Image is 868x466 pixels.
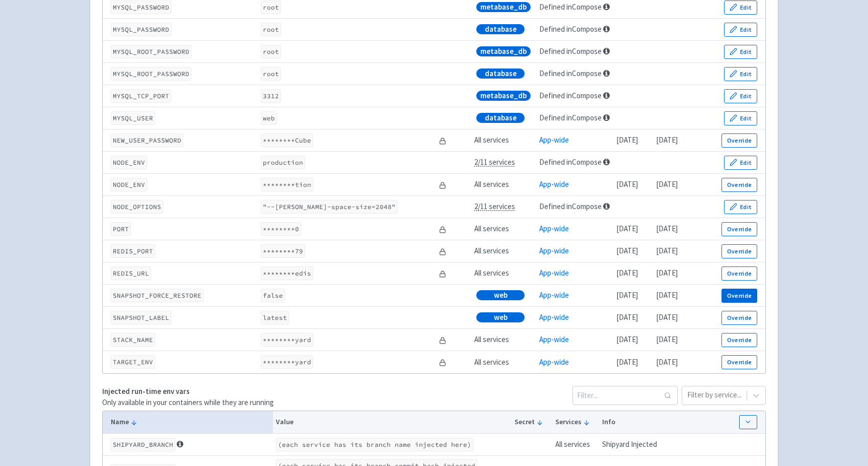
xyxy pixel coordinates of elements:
[111,111,155,125] code: MYSQL_USER
[111,333,155,347] code: STACK_NAME
[515,417,548,427] button: Secret
[539,312,569,322] a: App-wide
[724,45,757,59] button: Edit
[539,2,602,12] a: Defined in Compose
[616,312,638,322] time: [DATE]
[111,355,155,369] code: TARGET_ENV
[599,411,670,434] th: Info
[721,244,757,258] button: Override
[111,23,171,36] code: MYSQL_PASSWORD
[111,156,147,169] code: NODE_ENV
[724,156,757,170] button: Edit
[111,89,171,103] code: MYSQL_TCP_PORT
[485,69,517,79] span: database
[111,67,191,81] code: MYSQL_ROOT_PASSWORD
[656,135,678,145] time: [DATE]
[111,178,147,191] code: NODE_ENV
[539,135,569,145] a: App-wide
[616,224,638,233] time: [DATE]
[261,156,305,169] code: production
[485,24,517,34] span: database
[616,290,638,300] time: [DATE]
[552,433,599,455] td: All services
[616,335,638,344] time: [DATE]
[555,417,596,427] button: Services
[724,200,757,214] button: Edit
[599,433,670,455] td: Shipyard Injected
[539,69,602,78] a: Defined in Compose
[721,134,757,148] button: Override
[471,218,536,240] td: All services
[724,111,757,125] button: Edit
[480,91,527,101] span: metabase_db
[539,246,569,255] a: App-wide
[539,113,602,122] a: Defined in Compose
[261,311,289,324] code: latest
[273,411,512,434] th: Value
[656,179,678,189] time: [DATE]
[724,1,757,15] button: Edit
[471,351,536,373] td: All services
[261,1,281,14] code: root
[724,67,757,81] button: Edit
[721,178,757,192] button: Override
[474,202,515,211] span: 2/11 services
[480,2,527,12] span: metabase_db
[111,134,183,147] code: NEW_USER_PASSWORD
[539,24,602,34] a: Defined in Compose
[111,311,171,324] code: SNAPSHOT_LABEL
[102,386,190,396] strong: Injected run-time env vars
[656,246,678,255] time: [DATE]
[721,267,757,281] button: Override
[721,311,757,325] button: Override
[111,244,155,258] code: REDIS_PORT
[494,312,508,322] span: web
[539,157,602,167] a: Defined in Compose
[111,45,191,58] code: MYSQL_ROOT_PASSWORD
[480,46,527,56] span: metabase_db
[616,357,638,367] time: [DATE]
[111,200,163,214] code: NODE_OPTIONS
[261,67,281,81] code: root
[111,1,171,14] code: MYSQL_PASSWORD
[471,240,536,262] td: All services
[474,157,515,167] span: 2/11 services
[656,312,678,322] time: [DATE]
[572,386,678,405] input: Filter...
[616,246,638,255] time: [DATE]
[111,267,151,280] code: REDIS_URL
[111,438,175,451] code: SHIPYARD_BRANCH
[616,135,638,145] time: [DATE]
[721,355,757,369] button: Override
[539,91,602,100] a: Defined in Compose
[656,357,678,367] time: [DATE]
[494,290,508,300] span: web
[616,268,638,278] time: [DATE]
[539,202,602,211] a: Defined in Compose
[111,289,203,302] code: SNAPSHOT_FORCE_RESTORE
[539,224,569,233] a: App-wide
[721,289,757,303] button: Override
[656,224,678,233] time: [DATE]
[539,268,569,278] a: App-wide
[261,23,281,36] code: root
[724,89,757,103] button: Edit
[261,89,281,103] code: 3312
[616,179,638,189] time: [DATE]
[471,174,536,196] td: All services
[724,23,757,37] button: Edit
[539,357,569,367] a: App-wide
[471,262,536,285] td: All services
[656,268,678,278] time: [DATE]
[261,111,277,125] code: web
[102,397,274,409] p: Only available in your containers while they are running
[261,45,281,58] code: root
[261,200,398,214] code: "--[PERSON_NAME]-space-size=2048"
[276,438,473,451] code: (each service has its branch name injected here)
[261,289,285,302] code: false
[721,333,757,347] button: Override
[721,222,757,236] button: Override
[471,329,536,351] td: All services
[539,46,602,56] a: Defined in Compose
[656,290,678,300] time: [DATE]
